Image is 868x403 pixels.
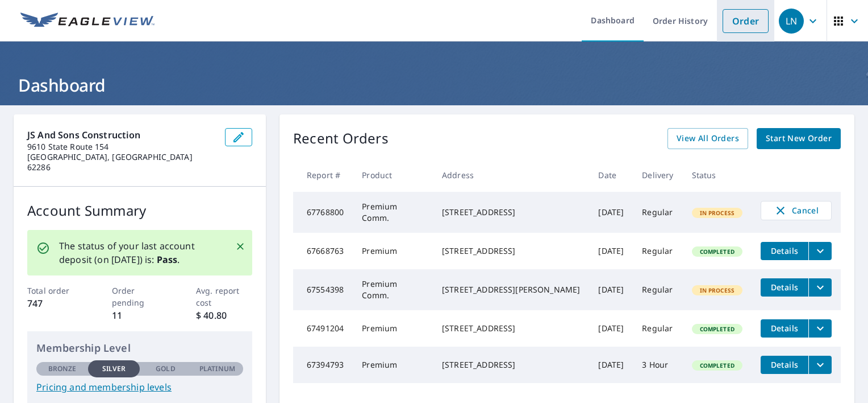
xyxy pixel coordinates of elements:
[761,356,808,374] button: detailsBtn-67394793
[757,128,841,149] a: Start New Order
[20,13,155,30] img: EV Logo
[767,323,802,334] span: Details
[693,209,742,217] span: In Process
[761,278,808,297] button: detailsBtn-67554398
[442,359,580,371] div: [STREET_ADDRESS]
[27,297,84,310] p: 747
[633,158,682,192] th: Delivery
[693,248,741,256] span: Completed
[293,128,389,149] p: Recent Orders
[589,310,633,347] td: [DATE]
[589,347,633,383] td: [DATE]
[199,364,235,374] p: Platinum
[102,364,126,374] p: Silver
[693,325,741,333] span: Completed
[353,310,433,347] td: Premium
[761,201,832,220] button: Cancel
[442,323,580,334] div: [STREET_ADDRESS]
[14,73,854,97] h1: Dashboard
[36,380,243,394] a: Pricing and membership levels
[767,282,802,293] span: Details
[667,128,748,149] a: View All Orders
[27,152,216,172] p: [GEOGRAPHIC_DATA], [GEOGRAPHIC_DATA] 62286
[761,319,808,338] button: detailsBtn-67491204
[773,204,820,217] span: Cancel
[293,310,353,347] td: 67491204
[589,192,633,233] td: [DATE]
[293,158,353,192] th: Report #
[293,347,353,383] td: 67394793
[36,340,243,356] p: Membership Level
[761,242,808,260] button: detailsBtn-67668763
[808,278,832,297] button: filesDropdownBtn-67554398
[589,233,633,269] td: [DATE]
[27,128,216,142] p: JS and Sons Construction
[157,253,178,266] b: Pass
[442,207,580,218] div: [STREET_ADDRESS]
[112,309,168,322] p: 11
[353,233,433,269] td: Premium
[779,9,804,34] div: LN
[353,269,433,310] td: Premium Comm.
[156,364,175,374] p: Gold
[683,158,752,192] th: Status
[293,192,353,233] td: 67768800
[766,131,832,146] span: Start New Order
[633,192,682,233] td: Regular
[112,285,168,309] p: Order pending
[693,361,741,369] span: Completed
[353,158,433,192] th: Product
[433,158,589,192] th: Address
[233,239,248,254] button: Close
[808,356,832,374] button: filesDropdownBtn-67394793
[293,233,353,269] td: 67668763
[353,347,433,383] td: Premium
[442,284,580,295] div: [STREET_ADDRESS][PERSON_NAME]
[59,239,222,266] p: The status of your last account deposit (on [DATE]) is: .
[808,242,832,260] button: filesDropdownBtn-67668763
[353,192,433,233] td: Premium Comm.
[633,233,682,269] td: Regular
[767,359,802,370] span: Details
[767,245,802,256] span: Details
[808,319,832,338] button: filesDropdownBtn-67491204
[693,286,742,294] span: In Process
[633,310,682,347] td: Regular
[293,269,353,310] td: 67554398
[196,285,252,309] p: Avg. report cost
[633,269,682,310] td: Regular
[27,200,252,221] p: Account Summary
[633,347,682,383] td: 3 Hour
[196,309,252,322] p: $ 40.80
[27,285,84,297] p: Total order
[589,158,633,192] th: Date
[589,269,633,310] td: [DATE]
[723,9,769,33] a: Order
[48,364,77,374] p: Bronze
[677,131,739,146] span: View All Orders
[27,142,216,152] p: 9610 State Route 154
[442,245,580,257] div: [STREET_ADDRESS]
